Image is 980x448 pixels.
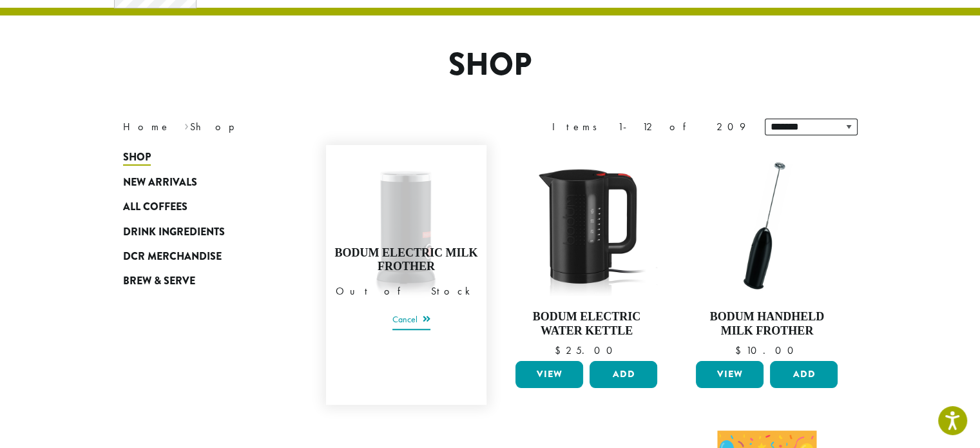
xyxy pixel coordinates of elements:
[123,150,151,166] span: Shop
[123,120,171,133] a: Home
[693,151,841,300] img: DP3927.01-002.png
[123,175,197,191] span: New Arrivals
[696,361,764,388] a: View
[770,361,838,388] button: Add
[123,195,278,219] a: All Coffees
[735,344,745,357] span: $
[512,151,660,300] img: DP3955.01.png
[392,311,430,329] a: Cancel
[693,151,841,356] a: Bodum Handheld Milk Frother $10.00
[735,344,799,357] bdi: 10.00
[123,224,225,240] span: Drink Ingredients
[123,145,278,170] a: Shop
[590,361,657,388] button: Add
[123,269,278,293] a: Brew & Serve
[332,246,481,274] h4: Bodum Electric Milk Frother
[123,119,471,135] nav: Breadcrumb
[123,199,187,215] span: All Coffees
[555,344,566,357] span: $
[555,344,619,357] bdi: 25.00
[123,219,278,244] a: Drink Ingredients
[512,310,660,338] h4: Bodum Electric Water Kettle
[552,119,745,135] div: Items 1-12 of 209
[332,282,481,301] p: Out of Stock
[123,273,195,289] span: Brew & Serve
[512,151,660,356] a: Bodum Electric Water Kettle $25.00
[123,244,278,269] a: DCR Merchandise
[113,46,867,84] h1: Shop
[123,249,222,265] span: DCR Merchandise
[184,115,189,135] span: ›
[123,170,278,195] a: New Arrivals
[693,310,841,338] h4: Bodum Handheld Milk Frother
[515,361,583,388] a: View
